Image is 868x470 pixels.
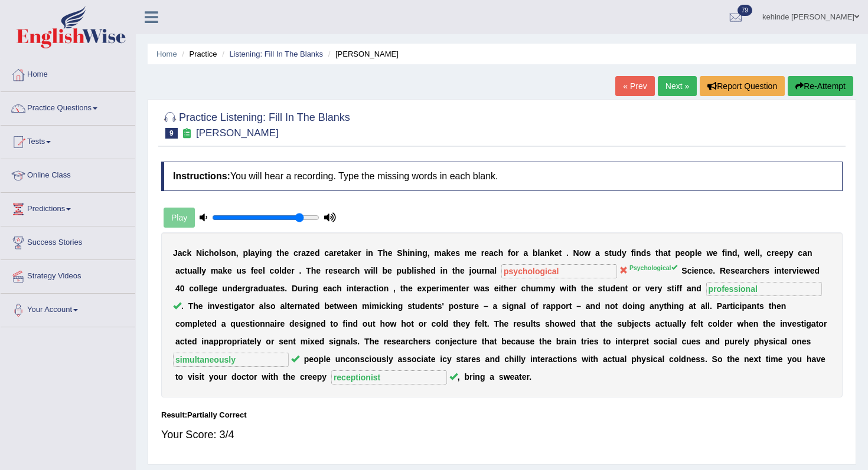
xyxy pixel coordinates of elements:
[690,248,695,258] b: p
[472,248,477,258] b: e
[251,266,254,275] b: f
[501,264,617,278] input: blank
[180,266,185,275] b: c
[697,248,702,258] b: e
[243,248,248,258] b: p
[242,266,246,275] b: s
[804,266,810,275] b: w
[341,248,344,258] b: t
[540,248,545,258] b: a
[316,266,321,275] b: e
[631,248,634,258] b: f
[446,248,451,258] b: k
[259,248,262,258] b: i
[286,266,291,275] b: e
[366,248,368,258] b: i
[403,284,408,293] b: h
[357,284,361,293] b: e
[538,248,540,258] b: l
[766,248,771,258] b: c
[1,193,135,222] a: Predictions
[358,248,361,258] b: r
[1,126,135,155] a: Tests
[173,248,178,258] b: J
[329,248,334,258] b: a
[355,266,360,275] b: h
[276,248,279,258] b: t
[268,284,273,293] b: a
[757,266,762,275] b: e
[735,266,740,275] b: e
[481,248,484,258] b: r
[400,284,403,293] b: t
[384,284,389,293] b: n
[226,248,231,258] b: o
[494,248,498,258] b: c
[315,248,320,258] b: d
[655,248,658,258] b: t
[579,248,585,258] b: o
[242,284,245,293] b: r
[199,266,201,275] b: l
[211,266,218,275] b: m
[426,266,430,275] b: e
[204,248,209,258] b: c
[511,248,516,258] b: o
[752,266,758,275] b: h
[789,266,792,275] b: r
[617,248,622,258] b: d
[354,284,357,293] b: t
[181,128,193,139] small: Exam occurring question
[299,266,301,275] b: .
[407,248,410,258] b: i
[485,266,490,275] b: n
[573,248,579,258] b: N
[706,282,822,296] input: blank
[274,266,279,275] b: o
[397,248,402,258] b: S
[237,266,242,275] b: u
[694,266,699,275] b: e
[691,266,694,275] b: i
[810,266,815,275] b: e
[173,171,230,181] b: Instructions:
[255,248,260,258] b: y
[755,248,758,258] b: l
[426,284,432,293] b: p
[605,248,609,258] b: s
[477,266,482,275] b: u
[334,248,337,258] b: r
[461,284,466,293] b: e
[459,284,462,293] b: t
[353,248,358,258] b: e
[324,248,329,258] b: c
[194,284,199,293] b: o
[293,248,298,258] b: c
[270,266,275,275] b: c
[282,266,287,275] b: d
[253,284,258,293] b: a
[410,248,415,258] b: n
[432,284,436,293] b: e
[182,248,187,258] b: c
[349,284,354,293] b: n
[298,284,303,293] b: u
[748,266,752,275] b: c
[440,266,442,275] b: i
[765,266,769,275] b: s
[622,248,626,258] b: y
[675,248,680,258] b: p
[460,266,465,275] b: e
[750,248,755,258] b: e
[797,266,799,275] b: i
[232,284,237,293] b: d
[417,248,423,258] b: n
[523,248,528,258] b: a
[361,284,364,293] b: r
[430,266,436,275] b: d
[595,248,600,258] b: a
[308,284,314,293] b: n
[421,266,426,275] b: h
[720,266,726,275] b: R
[347,284,349,293] b: i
